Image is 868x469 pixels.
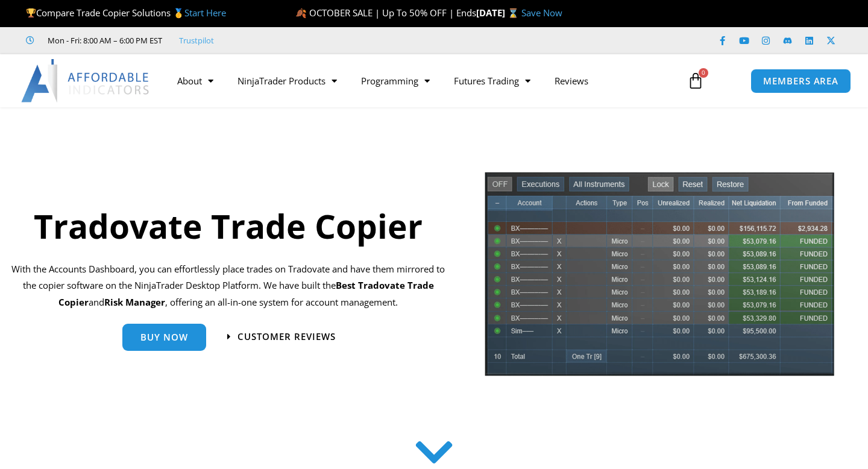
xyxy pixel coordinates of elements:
[26,7,226,19] span: Compare Trade Copier Solutions 🥇
[165,67,225,95] a: About
[165,67,678,95] nav: Menu
[476,7,521,19] strong: [DATE] ⌛
[669,63,722,98] a: 0
[295,7,476,19] span: 🍂 OCTOBER SALE | Up To 50% OFF | Ends
[227,332,336,341] a: Customer Reviews
[122,324,206,351] a: Buy Now
[45,33,162,48] span: Mon - Fri: 8:00 AM – 6:00 PM EST
[27,8,36,17] img: 🏆
[699,68,708,78] span: 0
[9,203,447,249] h1: Tradovate Trade Copier
[140,333,188,342] span: Buy Now
[225,67,349,95] a: NinjaTrader Products
[483,171,835,386] img: tradecopier | Affordable Indicators – NinjaTrader
[750,69,851,93] a: MEMBERS AREA
[349,67,442,95] a: Programming
[104,296,165,308] strong: Risk Manager
[21,59,151,102] img: LogoAI | Affordable Indicators – NinjaTrader
[184,7,226,19] a: Start Here
[442,67,542,95] a: Futures Trading
[9,261,447,312] p: With the Accounts Dashboard, you can effortlessly place trades on Tradovate and have them mirrore...
[237,332,336,341] span: Customer Reviews
[179,33,214,48] a: Trustpilot
[763,77,838,86] span: MEMBERS AREA
[542,67,600,95] a: Reviews
[521,7,562,19] a: Save Now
